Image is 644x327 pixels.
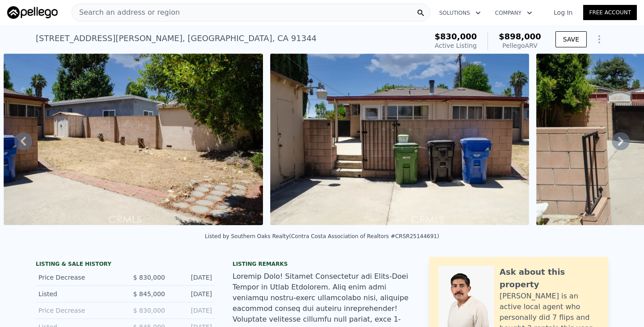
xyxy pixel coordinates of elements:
[432,5,488,21] button: Solutions
[543,8,583,17] a: Log In
[270,54,530,225] img: Sale: 167126916 Parcel: 53875953
[133,290,165,298] span: $ 845,000
[583,5,637,20] a: Free Account
[500,266,599,291] div: Ask about this property
[590,30,608,48] button: Show Options
[7,6,58,19] img: Pellego
[133,274,165,281] span: $ 830,000
[499,41,541,50] div: Pellego ARV
[435,32,477,41] span: $830,000
[435,42,477,49] span: Active Listing
[36,32,317,45] div: [STREET_ADDRESS][PERSON_NAME] , [GEOGRAPHIC_DATA] , CA 91344
[172,289,212,298] div: [DATE]
[36,260,215,269] div: LISTING & SALE HISTORY
[72,7,180,18] span: Search an address or region
[499,32,541,41] span: $898,000
[172,273,212,282] div: [DATE]
[38,273,118,282] div: Price Decrease
[172,306,212,315] div: [DATE]
[233,260,411,268] div: Listing remarks
[4,54,263,225] img: Sale: 167126916 Parcel: 53875953
[488,5,539,21] button: Company
[555,31,587,47] button: SAVE
[133,307,165,314] span: $ 830,000
[38,289,118,298] div: Listed
[205,233,439,239] div: Listed by Southern Oaks Realty (Contra Costa Association of Realtors #CRSR25144691)
[38,306,118,315] div: Price Decrease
